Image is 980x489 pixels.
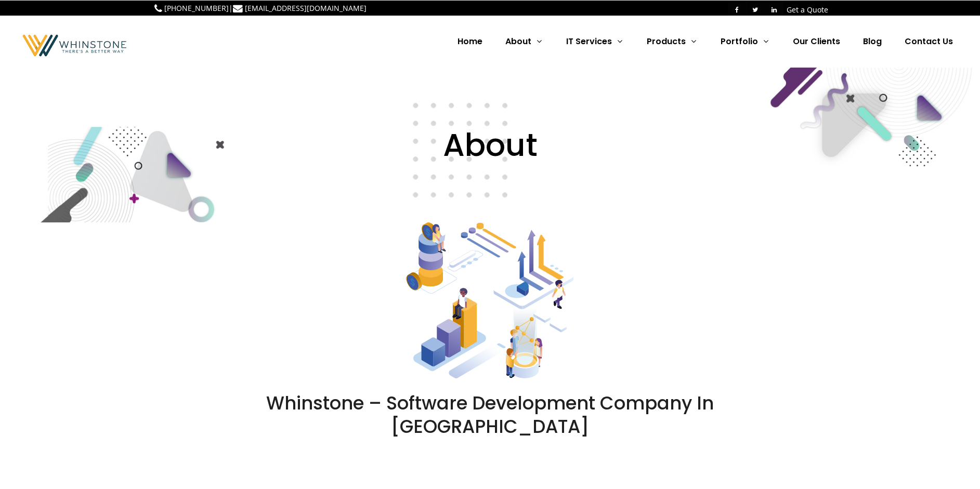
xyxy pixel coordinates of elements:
[793,35,840,47] span: Our Clients
[154,2,367,14] p: |
[245,3,367,13] a: [EMAIL_ADDRESS][DOMAIN_NAME]
[863,35,882,47] span: Blog
[787,5,828,15] a: Get a Quote
[647,35,686,47] span: Products
[853,16,892,68] a: Blog
[443,129,538,161] span: About
[458,35,482,47] span: Home
[505,35,531,47] span: About
[166,391,814,438] h2: Whinstone – Software Development Company in [GEOGRAPHIC_DATA]
[782,16,851,68] a: Our Clients
[556,16,634,68] a: IT Services
[905,35,953,47] span: Contact Us
[894,16,963,68] a: Contact Us
[495,16,554,68] a: About
[710,16,780,68] a: Portfolio
[447,16,493,68] a: Home
[721,35,758,47] span: Portfolio
[636,16,708,68] a: Products
[386,222,594,378] img: Web Design And Development Services, Web Solutions Company, web Design and development Solutions,...
[566,35,612,47] span: IT Services
[164,3,229,13] a: [PHONE_NUMBER]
